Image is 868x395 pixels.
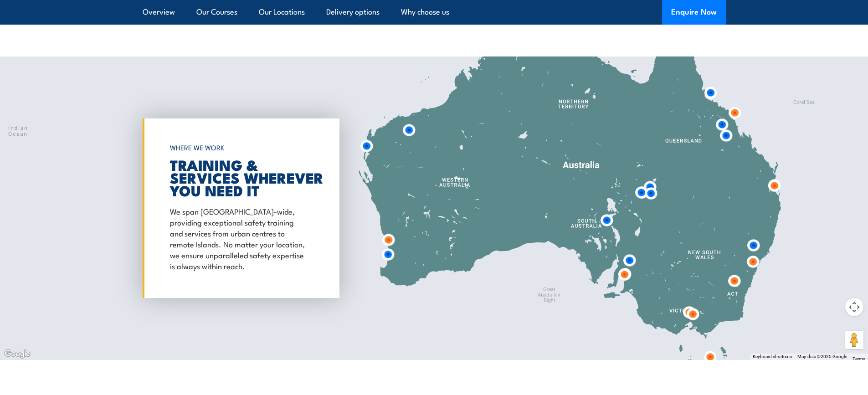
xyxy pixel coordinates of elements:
[853,356,865,361] a: Terms (opens in new tab)
[753,354,792,360] button: Keyboard shortcuts
[170,139,308,156] h6: WHERE WE WORK
[170,158,308,196] h2: TRAINING & SERVICES WHEREVER YOU NEED IT
[845,331,863,349] button: Drag Pegman onto the map to open Street View
[2,348,32,360] img: Google
[170,205,308,271] p: We span [GEOGRAPHIC_DATA]-wide, providing exceptional safety training and services from urban cen...
[2,348,32,360] a: Open this area in Google Maps (opens a new window)
[845,298,863,316] button: Map camera controls
[797,354,847,359] span: Map data ©2025 Google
